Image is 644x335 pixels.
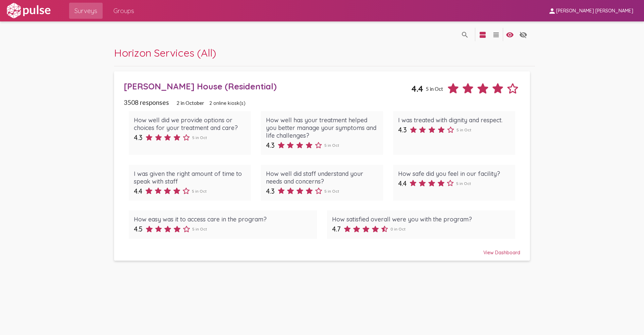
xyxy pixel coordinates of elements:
[192,226,207,231] span: 5 in Oct
[108,3,140,19] a: Groups
[398,116,511,124] div: I was treated with dignity and respect.
[489,28,503,41] button: language
[461,31,469,39] mat-icon: language
[457,127,471,132] span: 5 in Oct
[332,215,511,223] div: How satisfied overall were you with the program?
[209,100,246,106] span: 2 online kiosk(s)
[192,189,207,194] span: 5 in Oct
[479,31,487,39] mat-icon: language
[411,83,423,94] span: 4.4
[134,187,142,195] span: 4.4
[113,5,134,17] span: Groups
[134,133,143,142] span: 4.3
[519,31,527,39] mat-icon: language
[266,141,275,149] span: 4.3
[506,31,514,39] mat-icon: language
[69,3,103,19] a: Surveys
[517,28,530,41] button: language
[114,71,530,261] a: [PERSON_NAME] House (Residential)4.45 in Oct3508 responses2 in October2 online kiosk(s)How well d...
[543,4,639,17] button: [PERSON_NAME] [PERSON_NAME]
[548,7,556,15] mat-icon: person
[192,135,207,140] span: 5 in Oct
[503,28,517,41] button: language
[324,189,339,194] span: 5 in Oct
[458,28,472,41] button: language
[134,215,312,223] div: How easy was it to access care in the program?
[176,100,204,106] span: 2 in October
[266,187,275,195] span: 4.3
[266,170,378,185] div: How well did staff understand your needs and concerns?
[124,244,520,256] div: View Dashboard
[134,225,143,233] span: 4.5
[74,5,97,17] span: Surveys
[398,170,511,178] div: How safe did you feel in our facility?
[124,81,411,91] div: [PERSON_NAME] House (Residential)
[390,226,406,231] span: 0 in Oct
[398,126,407,134] span: 4.3
[266,116,378,139] div: How well has your treatment helped you better manage your symptoms and life challenges?
[324,143,339,148] span: 5 in Oct
[124,98,169,106] span: 3508 responses
[426,86,443,92] span: 5 in Oct
[134,116,246,132] div: How well did we provide options or choices for your treatment and care?
[134,170,246,185] div: I was given the right amount of time to speak with staff
[456,181,471,186] span: 5 in Oct
[114,46,216,59] span: Horizon Services (All)
[398,179,407,188] span: 4.4
[476,28,489,41] button: language
[492,31,500,39] mat-icon: language
[5,2,52,19] img: white-logo.svg
[556,8,633,14] span: [PERSON_NAME] [PERSON_NAME]
[332,225,341,233] span: 4.7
